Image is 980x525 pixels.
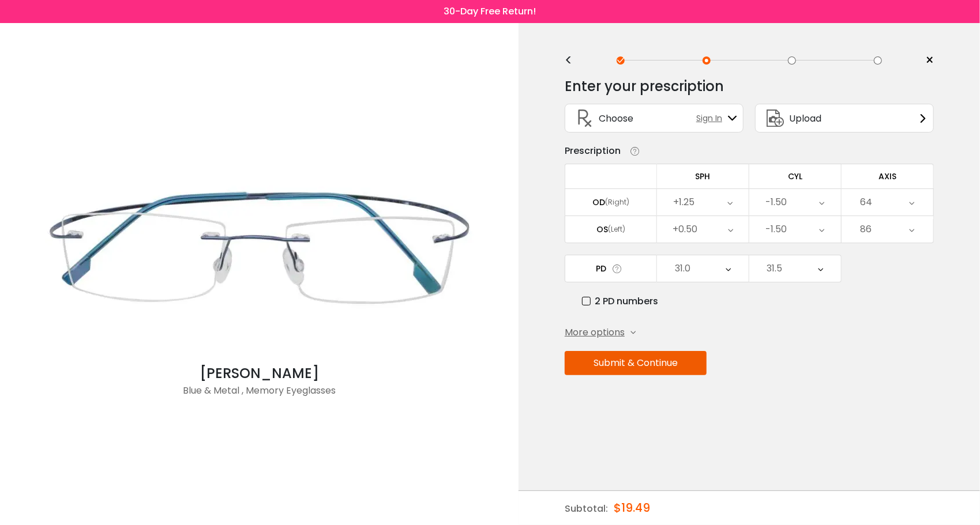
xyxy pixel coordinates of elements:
div: 64 [860,191,872,214]
div: < [565,56,582,65]
span: Sign In [696,112,728,124]
div: -1.50 [765,191,787,214]
div: Prescription [565,144,621,158]
div: [PERSON_NAME] [29,363,490,384]
div: 31.0 [675,257,690,280]
img: Blue Isabel - Metal , Memory Eyeglasses [29,133,490,363]
div: -1.50 [765,218,787,241]
div: Blue & Metal , Memory Eyeglasses [29,384,490,407]
div: OD [592,197,605,207]
span: Upload [789,111,821,126]
div: $19.49 [614,491,650,524]
td: PD [565,255,657,282]
span: × [925,52,934,69]
span: More options [565,326,625,339]
div: (Right) [605,197,629,207]
span: Choose [599,111,633,126]
td: SPH [657,164,749,188]
div: 86 [861,218,872,241]
a: × [917,52,934,69]
button: Submit & Continue [565,351,707,375]
div: OS [596,224,608,235]
td: AXIS [842,164,934,188]
div: Enter your prescription [565,75,724,98]
div: (Left) [608,224,625,235]
label: 2 PD numbers [582,294,658,308]
td: CYL [749,164,842,188]
div: +0.50 [673,218,697,241]
div: 31.5 [767,257,783,280]
div: +1.25 [673,191,694,214]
